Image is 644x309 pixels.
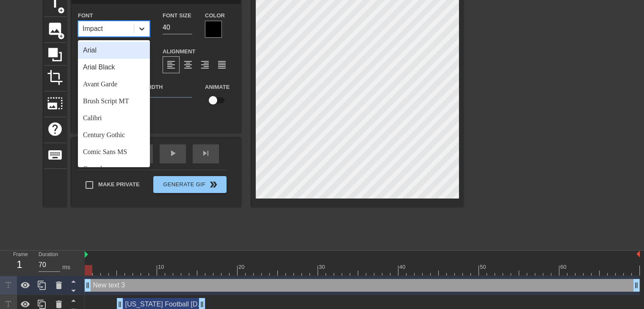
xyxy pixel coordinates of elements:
[78,42,150,59] div: Arial
[83,281,92,290] span: drag_handle
[205,11,225,20] label: Color
[116,300,124,309] span: drag_handle
[78,127,150,143] div: Century Gothic
[560,263,568,271] div: 60
[78,76,150,93] div: Avant Garde
[58,33,65,40] span: add_circle
[163,11,191,20] label: Font Size
[78,93,150,110] div: Brush Script MT
[98,180,140,189] span: Make Private
[158,263,166,271] div: 10
[47,69,63,86] span: crop
[47,95,63,111] span: photo_size_select_large
[78,160,150,177] div: Consolas
[632,281,641,290] span: drag_handle
[78,110,150,127] div: Calibri
[47,147,63,163] span: keyboard
[39,252,58,257] label: Duration
[217,60,227,70] span: format_align_justify
[319,263,326,271] div: 30
[13,257,26,272] div: 1
[58,7,65,14] span: add_circle
[166,60,176,70] span: format_align_left
[200,60,210,70] span: format_align_right
[62,263,70,272] div: ms
[7,251,32,275] div: Frame
[83,24,103,34] div: Impact
[201,148,211,158] span: skip_next
[157,179,223,190] span: Generate Gif
[183,60,193,70] span: format_align_center
[163,47,195,56] label: Alignment
[399,263,407,271] div: 40
[78,11,93,20] label: Font
[47,21,63,37] span: image
[480,263,487,271] div: 50
[78,59,150,76] div: Arial Black
[636,251,640,257] img: bound-end.png
[47,121,63,137] span: help
[208,179,218,190] span: double_arrow
[168,148,178,158] span: play_arrow
[153,176,227,193] button: Generate Gif
[78,143,150,160] div: Comic Sans MS
[205,83,229,91] label: Animate
[198,300,206,309] span: drag_handle
[238,263,246,271] div: 20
